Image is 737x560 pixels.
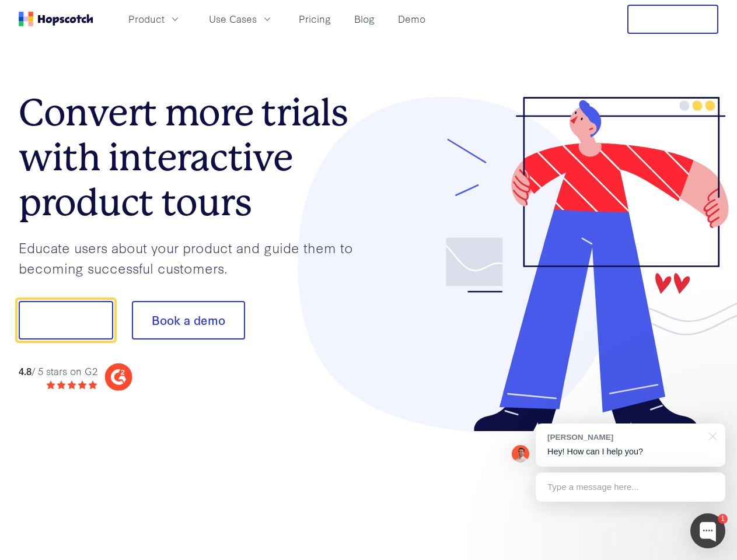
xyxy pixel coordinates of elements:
strong: 4.8 [19,364,32,377]
button: Show me! [19,301,113,339]
button: Book a demo [132,301,245,339]
span: Product [128,12,165,26]
a: Home [19,12,93,26]
span: Use Cases [209,12,257,26]
a: Pricing [294,9,336,29]
p: Educate users about your product and guide them to becoming successful customers. [19,237,369,278]
a: Blog [350,9,379,29]
div: 1 [718,514,728,524]
button: Use Cases [202,9,280,29]
button: Product [121,9,188,29]
div: Type a message here... [536,473,725,502]
img: Mark Spera [512,445,529,463]
div: / 5 stars on G2 [19,364,97,379]
button: Free Trial [627,5,718,34]
a: Demo [393,9,430,29]
h1: Convert more trials with interactive product tours [19,90,369,225]
p: Hey! How can I help you? [547,446,714,458]
div: [PERSON_NAME] [547,432,702,443]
